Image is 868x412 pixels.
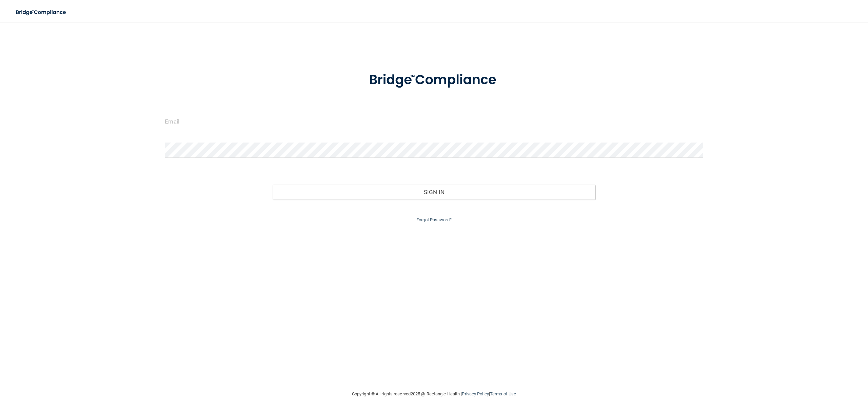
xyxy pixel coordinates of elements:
div: Copyright © All rights reserved 2025 @ Rectangle Health | | [310,383,558,405]
img: bridge_compliance_login_screen.278c3ca4.svg [10,5,73,19]
input: Email [165,114,703,129]
a: Forgot Password? [416,217,452,222]
img: bridge_compliance_login_screen.278c3ca4.svg [355,62,513,98]
a: Privacy Policy [462,391,489,396]
button: Sign In [273,185,595,200]
a: Terms of Use [490,391,516,396]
